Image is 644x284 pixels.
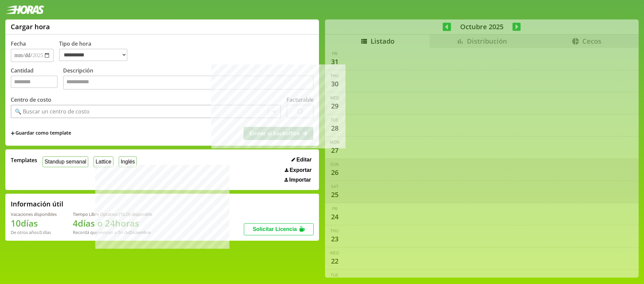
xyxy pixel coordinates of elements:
div: 🔍 Buscar un centro de costo [15,108,90,115]
span: Editar [297,157,312,163]
button: Exportar [283,167,314,174]
div: Recordá que vencen a fin de [73,229,152,235]
label: Facturable [286,96,314,103]
label: Centro de costo [11,96,51,103]
span: +Guardar como template [11,130,71,137]
b: Diciembre [129,229,151,235]
button: Lattice [94,156,113,167]
div: Vacaciones disponibles [11,211,57,217]
button: Inglés [119,156,137,167]
span: Exportar [289,167,312,173]
h2: Información útil [11,199,63,208]
span: Templates [11,156,37,164]
label: Fecha [11,40,26,47]
span: Solicitar Licencia [253,226,297,232]
select: Tipo de hora [59,49,127,61]
h1: Cargar hora [11,22,50,31]
h1: 4 días o 24 horas [73,217,152,229]
button: Solicitar Licencia [244,223,314,235]
span: Importar [289,177,311,183]
img: logotipo [5,5,44,14]
label: Descripción [63,67,314,91]
label: Cantidad [11,67,63,91]
input: Cantidad [11,76,58,88]
button: Editar [289,156,314,163]
label: Tipo de hora [59,40,133,62]
button: Standup semanal [43,156,88,167]
div: De otros años: 0 días [11,229,57,235]
span: + [11,130,15,137]
div: Tiempo Libre Optativo (TiLO) disponible [73,211,152,217]
textarea: Descripción [63,76,314,90]
h1: 10 días [11,217,57,229]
